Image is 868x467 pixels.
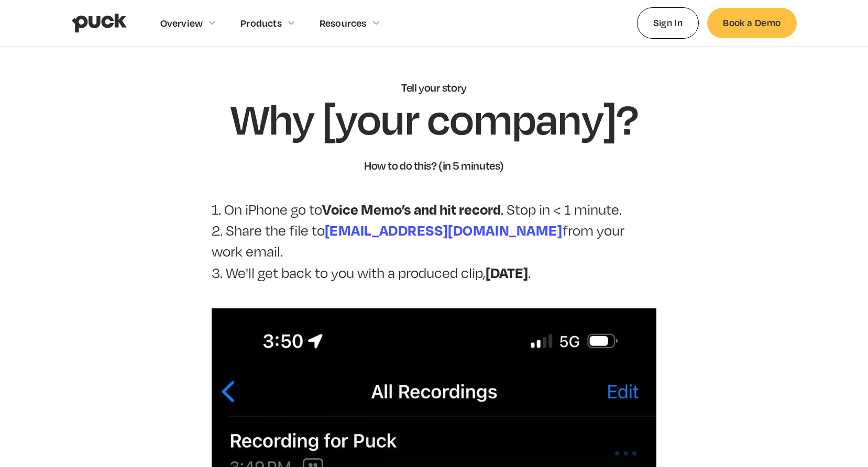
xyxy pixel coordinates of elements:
[364,158,504,173] h1: How to do this? (in 5 minutes)
[320,17,367,29] div: Resources
[230,95,638,141] h1: Why [your company]?
[325,222,563,239] a: [EMAIL_ADDRESS][DOMAIN_NAME]
[637,7,699,38] a: Sign In
[240,17,282,29] div: Products
[325,220,563,239] strong: [EMAIL_ADDRESS][DOMAIN_NAME]
[160,17,203,29] div: Overview
[322,199,501,218] strong: Voice Memo’s and hit record
[401,80,466,95] h1: Tell your story
[707,8,796,38] a: Book a Demo
[486,263,528,282] strong: [DATE]
[212,198,657,283] p: 1. On iPhone go to . Stop in < 1 minute. 2. Share the file to from your work email. 3. We'll get ...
